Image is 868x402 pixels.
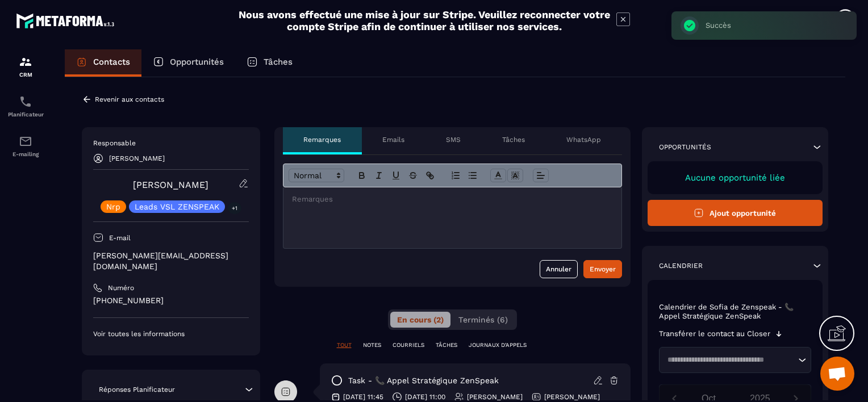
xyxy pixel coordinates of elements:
p: Remarques [303,135,341,144]
p: TOUT [337,341,352,349]
p: E-mailing [3,151,48,157]
p: Opportunités [659,143,711,152]
p: Responsable [93,139,249,148]
h2: Nous avons effectué une mise à jour sur Stripe. Veuillez reconnecter votre compte Stripe afin de ... [238,9,611,32]
p: [DATE] 11:45 [343,392,383,401]
p: Leads VSL ZENSPEAK [135,203,219,211]
p: Contacts [93,57,130,67]
p: +1 [228,202,241,214]
div: Search for option [659,347,812,373]
p: Voir toutes les informations [93,329,249,338]
p: Planificateur [3,111,48,118]
p: Tâches [502,135,525,144]
p: Tâches [264,57,293,67]
div: Envoyer [590,263,616,275]
p: COURRIELS [393,341,424,349]
a: schedulerschedulerPlanificateur [3,86,48,126]
div: Ouvrir le chat [820,357,854,391]
p: Numéro [108,283,134,292]
button: Ajout opportunité [648,200,823,226]
a: Contacts [65,49,141,77]
p: Réponses Planificateur [99,385,175,394]
a: Opportunités [141,49,235,77]
p: [PERSON_NAME][EMAIL_ADDRESS][DOMAIN_NAME] [93,250,249,272]
button: Envoyer [583,260,622,278]
input: Search for option [663,354,796,366]
p: Nrp [106,203,120,211]
p: [PERSON_NAME] [467,392,523,401]
p: Transférer le contact au Closer [659,329,770,338]
img: email [19,135,32,148]
p: [PERSON_NAME] [544,392,600,401]
p: [DATE] 11:00 [405,392,445,401]
p: Calendrier [659,261,703,270]
p: NOTES [363,341,381,349]
p: [PHONE_NUMBER] [93,295,249,306]
p: task - 📞 Appel Stratégique ZenSpeak [348,375,499,386]
a: formationformationCRM [3,47,48,86]
span: En cours (2) [397,315,444,324]
a: emailemailE-mailing [3,126,48,166]
span: Terminés (6) [458,315,508,324]
p: WhatsApp [566,135,601,144]
button: En cours (2) [390,312,450,328]
p: [PERSON_NAME] [109,154,165,162]
img: formation [19,55,32,69]
p: Aucune opportunité liée [659,173,812,183]
img: logo [16,10,118,31]
p: Opportunités [170,57,224,67]
a: Tâches [235,49,304,77]
p: CRM [3,72,48,78]
p: JOURNAUX D'APPELS [469,341,527,349]
button: Annuler [540,260,578,278]
a: [PERSON_NAME] [133,179,208,190]
p: Emails [382,135,404,144]
p: Revenir aux contacts [95,95,164,103]
button: Terminés (6) [452,312,515,328]
p: SMS [446,135,461,144]
img: scheduler [19,95,32,108]
p: Calendrier de Sofia de Zenspeak - 📞 Appel Stratégique ZenSpeak [659,303,812,321]
p: E-mail [109,233,131,242]
p: TÂCHES [436,341,457,349]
